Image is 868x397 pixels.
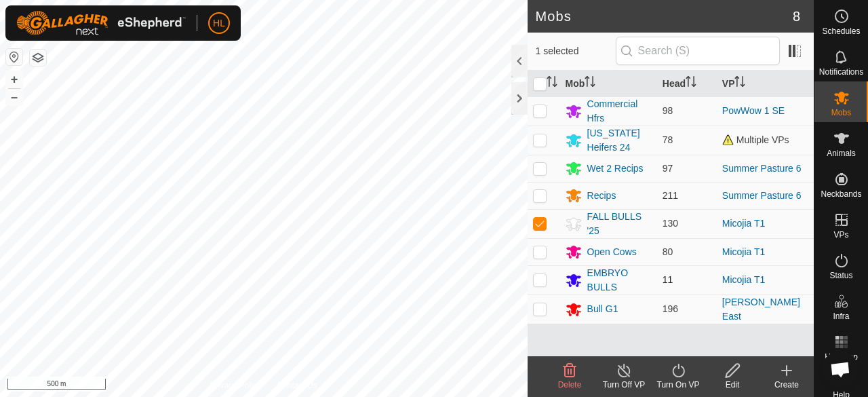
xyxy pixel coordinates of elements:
a: Micojia T1 [722,246,766,257]
span: Mobs [831,109,851,117]
div: Commercial Hfrs [587,97,652,126]
span: Notifications [819,68,863,76]
p-sorticon: Activate to sort [585,78,595,89]
span: 196 [663,303,678,314]
span: VPs [833,231,848,239]
a: Contact Us [277,379,317,392]
span: Infra [833,312,849,320]
div: Turn On VP [651,379,705,391]
div: FALL BULLS '25 [587,210,652,238]
div: Edit [705,379,759,391]
button: Reset Map [6,49,22,65]
span: 97 [663,163,673,174]
a: Micojia T1 [722,218,766,229]
div: Open Cows [587,245,637,259]
img: Gallagher Logo [16,11,186,35]
div: Bull G1 [587,302,618,316]
th: Mob [560,71,657,97]
p-sorticon: Activate to sort [547,78,557,89]
div: EMBRYO BULLS [587,266,652,295]
a: PowWow 1 SE [722,105,785,116]
p-sorticon: Activate to sort [734,78,745,89]
span: Schedules [822,27,860,35]
div: Open chat [822,351,859,387]
th: VP [717,71,814,97]
span: 130 [663,218,678,229]
span: 98 [663,105,673,116]
span: 11 [663,274,673,285]
span: 78 [663,134,673,145]
button: + [6,71,22,88]
div: Turn Off VP [597,379,651,391]
div: Wet 2 Recips [587,162,644,176]
span: 8 [793,6,800,26]
a: Summer Pasture 6 [722,190,802,201]
span: 211 [663,190,678,201]
span: 1 selected [536,44,616,58]
p-sorticon: Activate to sort [686,78,696,89]
a: [PERSON_NAME] East [722,297,800,322]
div: Create [759,379,814,391]
div: [US_STATE] Heifers 24 [587,126,652,155]
span: Animals [827,149,856,157]
h2: Mobs [536,8,793,24]
button: – [6,89,22,105]
input: Search (S) [616,37,780,65]
a: Privacy Policy [210,379,261,392]
th: Head [657,71,717,97]
a: Micojia T1 [722,274,766,285]
span: 80 [663,246,673,257]
span: Neckbands [821,190,861,198]
span: Status [829,271,852,280]
span: Delete [558,380,582,390]
span: HL [213,16,225,31]
div: Recips [587,189,616,203]
a: Summer Pasture 6 [722,163,802,174]
span: Multiple VPs [722,134,789,145]
button: Map Layers [30,50,46,66]
span: Heatmap [825,353,858,361]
